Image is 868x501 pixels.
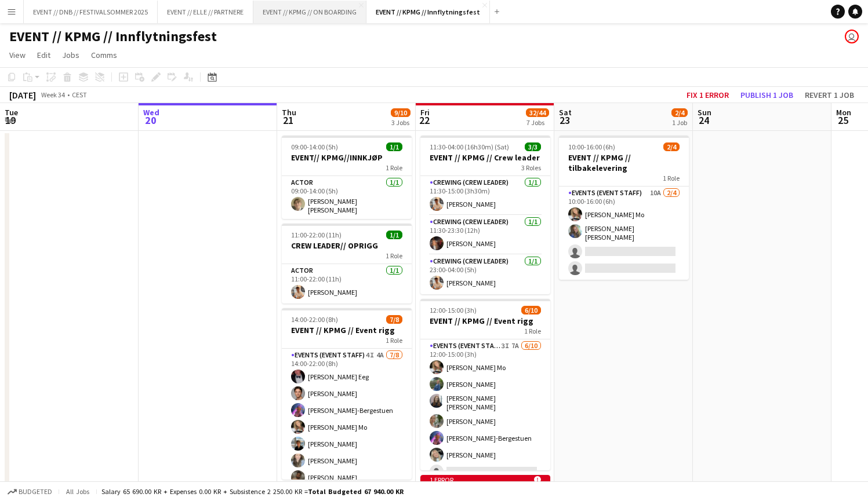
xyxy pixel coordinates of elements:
span: Jobs [62,50,79,60]
button: EVENT // KPMG // Innflytningsfest [366,1,490,23]
span: Mon [836,107,851,118]
span: 20 [141,114,159,127]
div: Salary 65 690.00 KR + Expenses 0.00 KR + Subsistence 2 250.00 KR = [101,487,404,496]
a: Edit [32,47,55,63]
app-card-role: Crewing (Crew Leader)1/123:00-04:00 (5h)[PERSON_NAME] [420,255,550,294]
h3: EVENT // KPMG // Event rigg [282,325,412,335]
div: [DATE] [9,89,36,101]
span: 21 [280,114,296,127]
app-job-card: 11:00-22:00 (11h)1/1CREW LEADER// OPRIGG1 RoleActor1/111:00-22:00 (11h)[PERSON_NAME] [282,224,412,303]
app-card-role: Crewing (Crew Leader)1/111:30-15:00 (3h30m)[PERSON_NAME] [420,176,550,215]
span: 12:00-15:00 (3h) [430,306,477,315]
span: 22 [419,114,430,127]
span: 9/10 [391,108,411,117]
a: View [5,47,30,63]
span: 1 Role [386,163,402,172]
span: 11:30-04:00 (16h30m) (Sat) [430,142,509,151]
div: 1 error [420,475,550,484]
span: All jobs [64,487,92,496]
app-card-role: Events (Event Staff)10A2/410:00-16:00 (6h)[PERSON_NAME] Mo[PERSON_NAME] [PERSON_NAME] [559,186,689,280]
span: 1 Role [663,174,680,182]
a: Comms [86,47,122,63]
span: Sat [559,107,572,118]
span: 23 [557,114,572,127]
button: Publish 1 job [736,87,798,103]
app-job-card: 11:30-04:00 (16h30m) (Sat)3/3EVENT // KPMG // Crew leader3 RolesCrewing (Crew Leader)1/111:30-15:... [420,136,550,294]
button: EVENT // KPMG // ON BOARDING [253,1,366,23]
span: Total Budgeted 67 940.00 KR [308,487,404,496]
span: 2/4 [671,108,688,117]
span: 3/3 [525,142,541,151]
span: 09:00-14:00 (5h) [291,142,338,151]
app-job-card: 14:00-22:00 (8h)7/8EVENT // KPMG // Event rigg1 RoleEvents (Event Staff)4I4A7/814:00-22:00 (8h)[P... [282,308,412,480]
h3: EVENT // KPMG // Event rigg [420,316,550,326]
h3: EVENT // KPMG // Crew leader [420,152,550,163]
span: 24 [696,114,711,127]
span: 19 [3,114,18,127]
span: Comms [91,50,117,60]
span: Edit [37,50,50,60]
span: 2/4 [663,142,680,151]
div: 7 Jobs [526,118,549,127]
span: 10:00-16:00 (6h) [568,142,615,151]
button: Revert 1 job [800,87,859,103]
button: Fix 1 error [682,87,733,103]
button: EVENT // DNB // FESTIVALSOMMER 2025 [24,1,158,23]
div: 3 Jobs [391,118,410,127]
span: Week 34 [38,90,67,99]
a: Jobs [57,47,84,63]
span: 25 [834,114,851,127]
span: Sun [698,107,711,118]
h3: EVENT// KPMG//INNKJØP [282,152,412,163]
span: 1 Role [524,327,541,335]
h3: CREW LEADER// OPRIGG [282,240,412,251]
span: View [9,50,26,60]
span: Budgeted [19,488,52,496]
app-user-avatar: Daniel Andersen [845,30,859,43]
span: 1/1 [386,142,402,151]
div: CEST [72,90,87,99]
app-card-role: Crewing (Crew Leader)1/111:30-23:30 (12h)[PERSON_NAME] [420,215,550,255]
span: 6/10 [521,306,541,315]
app-card-role: Actor1/111:00-22:00 (11h)[PERSON_NAME] [282,264,412,303]
span: Tue [5,107,18,118]
span: 14:00-22:00 (8h) [291,315,338,324]
span: 1 Role [386,336,402,345]
span: Wed [143,107,159,118]
button: Budgeted [6,485,54,498]
app-card-role: Actor1/109:00-14:00 (5h)[PERSON_NAME] [PERSON_NAME] [282,176,412,219]
span: 11:00-22:00 (11h) [291,231,342,239]
button: EVENT // ELLE // PARTNERE [158,1,253,23]
span: 3 Roles [521,163,541,172]
div: 1 Job [672,118,687,127]
h3: EVENT // KPMG // tilbakelevering [559,152,689,173]
app-job-card: 09:00-14:00 (5h)1/1EVENT// KPMG//INNKJØP1 RoleActor1/109:00-14:00 (5h)[PERSON_NAME] [PERSON_NAME] [282,136,412,219]
span: 7/8 [386,315,402,324]
span: Fri [420,107,430,118]
span: 1/1 [386,231,402,239]
h1: EVENT // KPMG // Innflytningsfest [9,28,217,45]
span: Thu [282,107,296,118]
span: 32/44 [526,108,549,117]
span: 1 Role [386,251,402,260]
app-job-card: 10:00-16:00 (6h)2/4EVENT // KPMG // tilbakelevering1 RoleEvents (Event Staff)10A2/410:00-16:00 (6... [559,136,689,280]
app-job-card: 12:00-15:00 (3h)6/10EVENT // KPMG // Event rigg1 RoleEvents (Event Staff)3I7A6/1012:00-15:00 (3h)... [420,299,550,470]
